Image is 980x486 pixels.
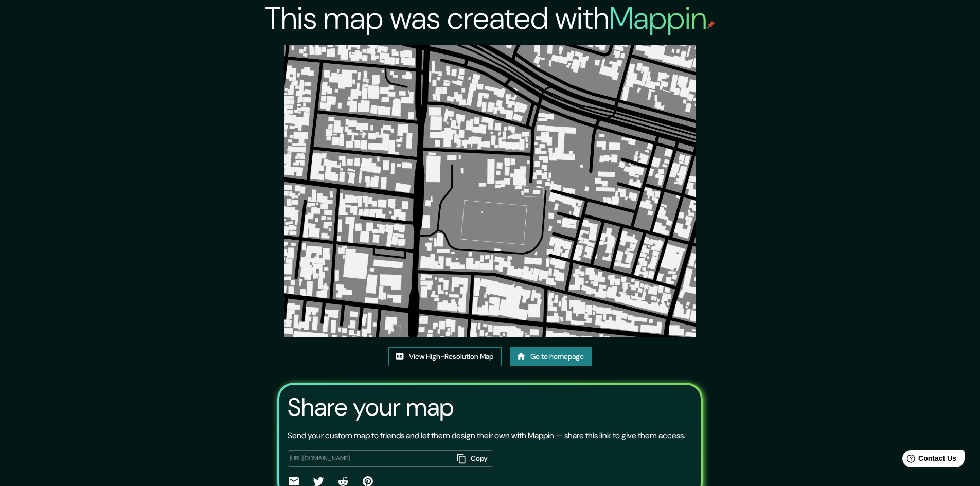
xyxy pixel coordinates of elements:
[288,393,454,422] h3: Share your map
[510,347,592,366] a: Go to homepage
[707,21,715,29] img: mappin-pin
[388,347,502,366] a: View High-Resolution Map
[288,429,685,442] p: Send your custom map to friends and let them design their own with Mappin — share this link to gi...
[453,450,493,467] button: Copy
[888,446,969,475] iframe: Help widget launcher
[284,45,697,337] img: created-map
